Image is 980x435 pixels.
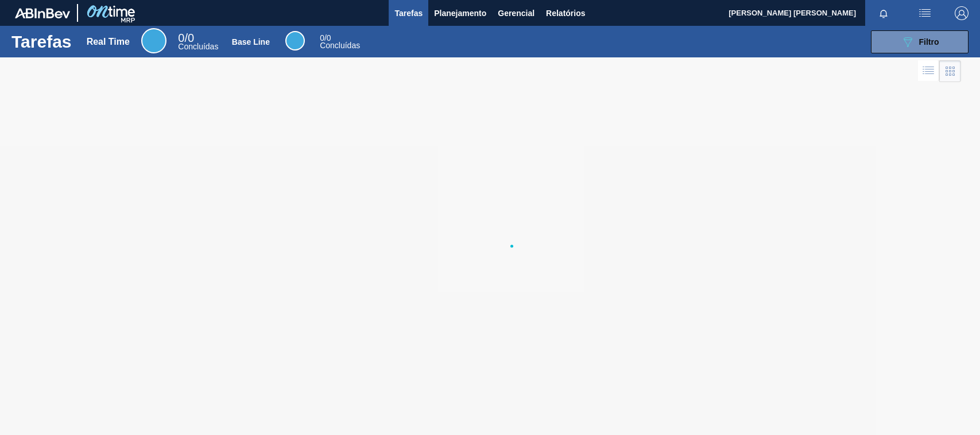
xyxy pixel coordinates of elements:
div: Real Time [178,33,218,51]
div: Real Time [141,28,166,53]
img: TNhmsLtSVTkK8tSr43FrP2fwEKptu5GPRR3wAAAABJRU5ErkJggg== [15,8,70,18]
div: Real Time [87,37,130,47]
img: Logout [955,6,969,20]
img: userActions [918,6,932,20]
h1: Tarefas [11,35,72,48]
span: Gerencial [498,6,534,20]
span: / 0 [178,32,194,44]
span: Concluídas [320,41,360,50]
span: Relatórios [546,6,585,20]
button: Filtro [871,30,969,53]
span: Tarefas [394,6,423,20]
span: 0 [320,33,324,42]
span: Planejamento [434,6,486,20]
span: / 0 [320,33,331,42]
button: Notificações [865,5,902,21]
span: Filtro [919,37,939,46]
div: Base Line [285,31,305,51]
div: Base Line [232,37,270,46]
div: Base Line [320,34,360,49]
span: Concluídas [178,42,218,51]
span: 0 [178,32,184,44]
